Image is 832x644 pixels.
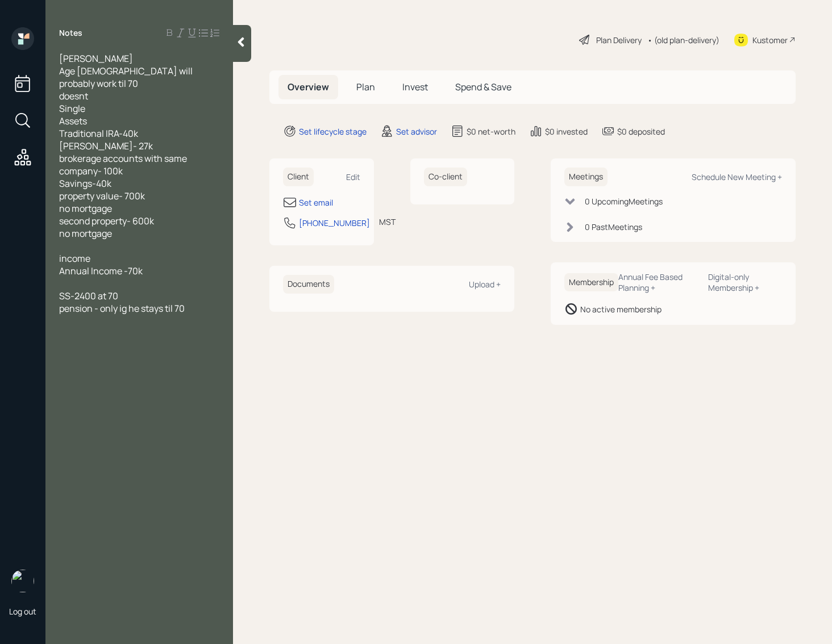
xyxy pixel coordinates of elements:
span: pension - only ig he stays til 70 [59,302,185,315]
div: $0 invested [545,126,588,137]
div: Schedule New Meeting + [692,172,782,182]
h6: Co-client [424,168,467,186]
h6: Meetings [564,168,608,186]
label: Notes [59,27,82,39]
span: Spend & Save [455,81,511,93]
div: • (old plan-delivery) [647,34,719,46]
div: Set email [299,196,333,208]
span: income [59,252,90,265]
span: SS-2400 at 70 [59,290,118,302]
span: Overview [288,81,329,93]
span: Traditional IRA-40k [59,127,138,140]
span: Assets [59,115,87,127]
div: No active membership [580,303,662,315]
span: doesnt [59,90,88,102]
div: 0 Upcoming Meeting s [585,195,663,207]
div: [PHONE_NUMBER] [299,217,370,229]
h6: Client [283,168,314,186]
span: [PERSON_NAME]- 27k [59,140,153,152]
span: property value- 700k [59,190,145,202]
span: brokerage accounts with same company- 100k [59,152,189,177]
div: Edit [346,172,360,182]
span: no mortgage [59,227,112,240]
h6: Membership [564,273,618,292]
span: second property- 600k [59,215,154,227]
div: MST [379,216,396,228]
img: retirable_logo.png [11,570,34,592]
span: Plan [356,81,375,93]
div: Set advisor [396,126,437,137]
span: Invest [402,81,428,93]
div: Set lifecycle stage [299,126,367,137]
div: Kustomer [752,34,788,46]
div: $0 deposited [617,126,665,137]
div: Plan Delivery [596,34,642,46]
div: $0 net-worth [467,126,515,137]
span: no mortgage [59,202,112,215]
div: Digital-only Membership + [708,271,782,293]
span: [PERSON_NAME] [59,52,133,65]
div: 0 Past Meeting s [585,221,642,233]
span: Age [DEMOGRAPHIC_DATA] will probably work til 70 [59,65,194,90]
span: Savings-40k [59,177,111,190]
div: Upload + [469,279,501,290]
h6: Documents [283,275,334,294]
div: Log out [9,606,36,617]
span: Annual Income -70k [59,265,143,277]
span: Single [59,102,85,115]
div: Annual Fee Based Planning + [618,271,699,293]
